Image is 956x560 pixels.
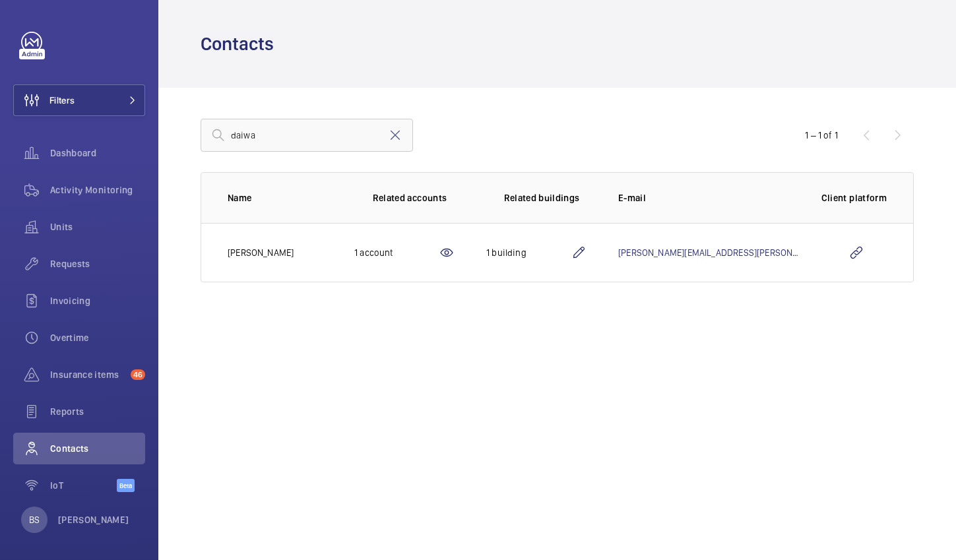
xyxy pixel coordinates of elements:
span: Activity Monitoring [50,183,145,197]
span: Invoicing [50,294,145,307]
button: Filters [13,84,145,116]
p: Related buildings [504,191,580,204]
span: 46 [131,369,145,380]
span: Beta [117,479,135,492]
p: Related accounts [373,191,447,204]
a: [PERSON_NAME][EMAIL_ADDRESS][PERSON_NAME][DOMAIN_NAME] [618,247,889,258]
input: Search by lastname, firstname, mail or client [201,119,413,152]
div: 1 building [486,246,571,259]
p: [PERSON_NAME] [228,246,294,259]
span: Requests [50,257,145,270]
p: [PERSON_NAME] [58,513,129,526]
div: 1 account [354,246,439,259]
span: Units [50,220,145,233]
p: Name [228,191,333,204]
h1: Contacts [201,32,282,56]
span: Filters [49,94,75,107]
p: BS [29,513,40,526]
span: Reports [50,405,145,418]
p: E-mail [618,191,800,204]
span: Contacts [50,442,145,455]
div: 1 – 1 of 1 [805,129,838,142]
span: Insurance items [50,368,125,381]
span: Overtime [50,331,145,344]
span: IoT [50,479,117,492]
p: Client platform [821,191,887,204]
span: Dashboard [50,146,145,160]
